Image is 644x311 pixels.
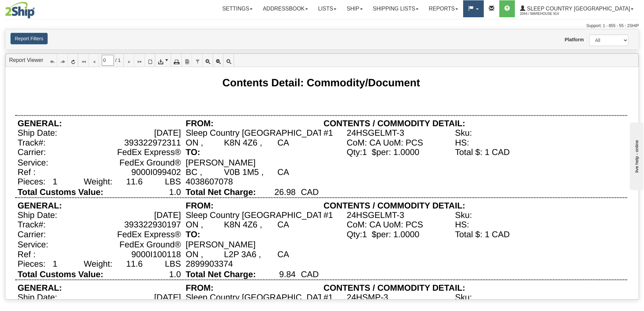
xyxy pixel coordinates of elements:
[132,250,181,259] div: 9000I100118
[5,2,35,19] img: logo2044.jpg
[165,259,181,269] div: LBS
[202,54,213,67] a: Zoom In
[347,293,388,302] div: 24HSMP-3
[324,283,465,293] div: CONTENTS / COMMODITY DETAIL:
[324,211,333,220] div: #1
[154,129,181,138] div: [DATE]
[9,57,43,63] a: Report Viewer
[224,138,262,148] div: K8N 4Z6 ,
[186,187,256,197] div: Total Net Charge:
[124,220,181,230] div: 393322930197
[455,148,510,157] div: Total $: 1 CAD
[186,211,330,220] div: Sleep Country [GEOGRAPHIC_DATA]
[124,138,181,148] div: 393322972311
[18,211,57,220] div: Ship Date:
[186,250,203,259] div: ON ,
[18,250,35,259] div: Ref :
[18,158,48,168] div: Service:
[186,220,203,230] div: ON ,
[224,250,261,259] div: L2P 3A6 ,
[279,270,296,279] div: 9.84
[18,230,46,239] div: Carrier:
[18,270,103,279] div: Total Customs Value:
[18,201,62,210] div: GENERAL:
[275,187,296,197] div: 26.98
[341,0,367,17] a: Ship
[186,230,200,239] div: TO:
[324,119,465,129] div: CONTENTS / COMMODITY DETAIL:
[223,54,234,67] a: Toggle FullPage/PageWidth
[455,220,469,230] div: HS:
[217,0,258,17] a: Settings
[53,259,57,269] div: 1
[18,283,62,293] div: GENERAL:
[347,138,423,148] div: CoM: CA UoM: PCS
[169,270,181,279] div: 1.0
[520,10,571,17] span: 2044 / Warehouse 914
[18,187,103,197] div: Total Customs Value:
[126,259,143,269] div: 11.6
[126,177,143,187] div: 11.6
[186,270,256,279] div: Total Net Charge:
[115,57,117,64] span: /
[368,0,424,17] a: Shipping lists
[165,177,181,187] div: LBS
[155,54,171,67] a: Export
[68,54,78,67] a: Refresh
[117,230,181,239] div: FedEx Express®
[154,293,181,302] div: [DATE]
[313,0,341,17] a: Lists
[169,187,181,197] div: 1.0
[117,148,181,157] div: FedEx Express®
[18,148,46,157] div: Carrier:
[301,270,319,279] div: CAD
[18,119,62,129] div: GENERAL:
[186,138,203,148] div: ON ,
[84,259,113,269] div: Weight:
[628,121,643,190] iframe: chat widget
[455,211,472,220] div: Sku:
[277,168,289,177] div: CA
[186,201,213,210] div: FROM:
[213,54,223,67] a: Zoom Out
[455,293,472,302] div: Sku:
[18,220,46,230] div: Track#:
[186,177,233,187] div: 4038607078
[186,148,200,157] div: TO:
[186,283,213,293] div: FROM:
[186,240,256,250] div: [PERSON_NAME]
[455,230,510,239] div: Total $: 1 CAD
[18,129,57,138] div: Ship Date:
[277,220,289,230] div: CA
[132,168,181,177] div: 9000I099402
[347,129,404,138] div: 24HSGELMT-3
[424,0,463,17] a: Reports
[186,293,330,302] div: Sleep Country [GEOGRAPHIC_DATA]
[301,187,319,197] div: CAD
[258,0,313,17] a: Addressbook
[186,129,330,138] div: Sleep Country [GEOGRAPHIC_DATA]
[186,158,256,168] div: [PERSON_NAME]
[186,119,213,129] div: FROM:
[324,129,333,138] div: #1
[565,36,579,43] label: Platform
[18,138,46,148] div: Track#:
[5,6,63,11] div: live help - online
[224,168,263,177] div: V0B 1M5 ,
[277,250,289,259] div: CA
[118,57,121,64] span: 1
[347,211,404,220] div: 24HSGELMT-3
[324,201,465,210] div: CONTENTS / COMMODITY DETAIL:
[277,138,289,148] div: CA
[347,230,419,239] div: Qty:1 $per: 1.0000
[18,168,35,177] div: Ref :
[171,54,182,67] a: Print
[119,240,181,250] div: FedEx Ground®
[53,177,57,187] div: 1
[119,158,181,168] div: FedEx Ground®
[324,293,333,302] div: #1
[224,220,262,230] div: K8N 4Z6 ,
[525,6,630,12] span: Sleep Country [GEOGRAPHIC_DATA]
[222,77,420,89] div: Contents Detail: Commodity/Document
[18,293,57,302] div: Ship Date:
